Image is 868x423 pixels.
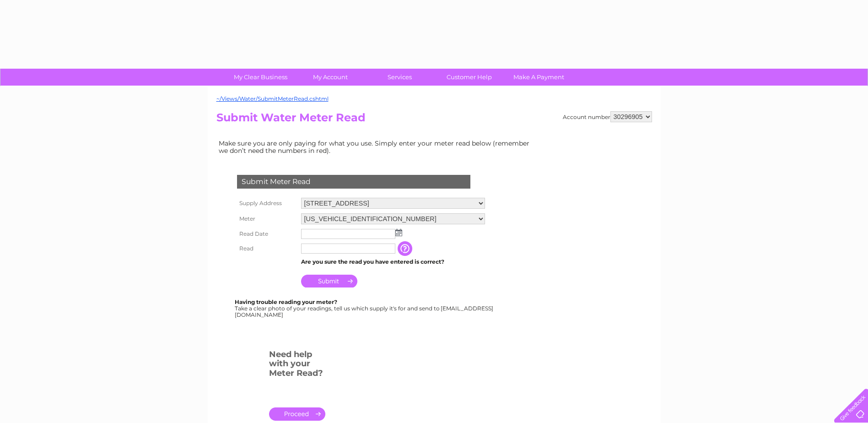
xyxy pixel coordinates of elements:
input: Information [398,241,414,256]
th: Meter [235,211,299,227]
div: Account number [563,111,652,122]
h2: Submit Water Meter Read [216,111,652,129]
div: Take a clear photo of your readings, tell us which supply it's for and send to [EMAIL_ADDRESS][DO... [235,299,495,318]
a: Customer Help [431,69,507,86]
th: Read Date [235,227,299,241]
th: Supply Address [235,195,299,211]
b: Having trouble reading your meter? [235,298,337,305]
a: Services [362,69,437,86]
td: Make sure you are only paying for what you use. Simply enter your meter read below (remember we d... [216,137,537,157]
a: . [269,407,325,421]
h3: Need help with your Meter Read? [269,348,325,383]
img: ... [395,229,402,236]
a: Make A Payment [501,69,577,86]
a: My Account [292,69,368,86]
div: Submit Meter Read [237,175,470,189]
a: My Clear Business [223,69,298,86]
th: Read [235,241,299,256]
input: Submit [301,275,357,287]
td: Are you sure the read you have entered is correct? [299,256,487,268]
a: ~/Views/Water/SubmitMeterRead.cshtml [216,95,329,102]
